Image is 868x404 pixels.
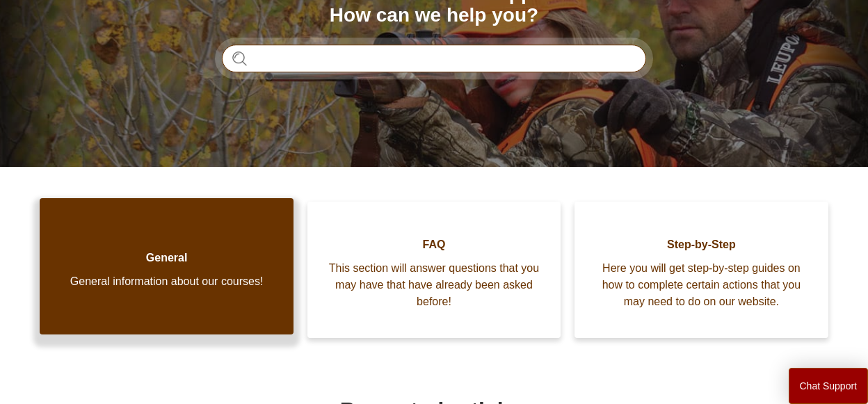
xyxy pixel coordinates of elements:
a: FAQ This section will answer questions that you may have that have already been asked before! [307,202,561,338]
span: This section will answer questions that you may have that have already been asked before! [328,260,540,310]
span: Here you will get step-by-step guides on how to complete certain actions that you may need to do ... [595,260,807,310]
span: Step-by-Step [595,236,807,253]
span: General information about our courses! [61,273,272,290]
span: General [61,250,272,266]
input: Search [222,45,646,72]
span: FAQ [328,236,540,253]
a: General General information about our courses! [40,198,293,334]
a: Step-by-Step Here you will get step-by-step guides on how to complete certain actions that you ma... [574,202,828,338]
